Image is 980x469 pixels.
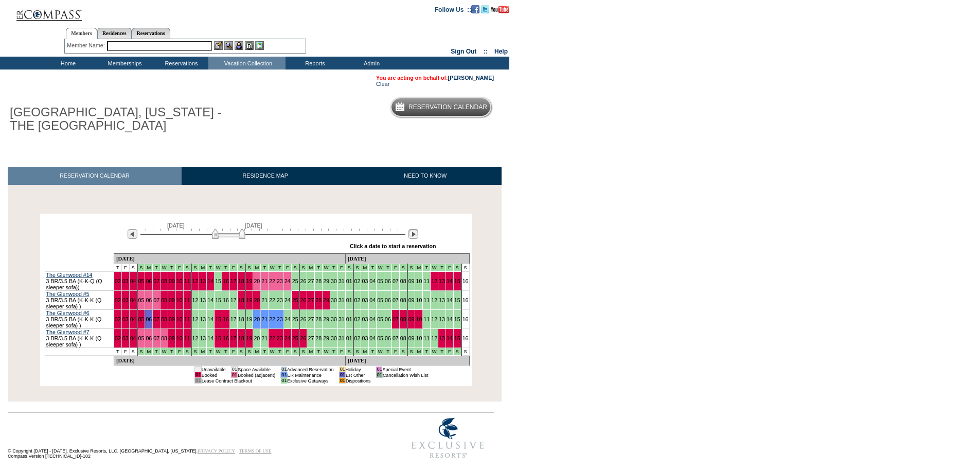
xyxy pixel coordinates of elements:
[45,329,114,348] td: 3 BR/3.5 BA (K-K-K (Q sleeper sofa) )
[235,41,243,50] img: Impersonate
[354,278,361,284] a: 02
[416,278,422,284] a: 10
[215,264,222,272] td: Jackson - Fall 2025
[200,297,206,303] a: 13
[215,278,221,284] a: 15
[377,264,384,272] td: Jackson - Fall 2025
[416,316,422,322] a: 10
[229,264,237,272] td: Jackson - Fall 2025
[254,297,260,303] a: 20
[393,335,399,341] a: 07
[308,335,314,341] a: 27
[8,103,238,135] h1: [GEOGRAPHIC_DATA], [US_STATE] - THE [GEOGRAPHIC_DATA]
[192,316,199,322] a: 12
[423,316,430,322] a: 11
[292,335,298,341] a: 25
[261,264,269,272] td: Jackson - Fall 2025
[362,297,368,303] a: 03
[269,335,275,341] a: 22
[129,264,137,272] td: S
[300,316,307,322] a: 26
[255,41,264,50] img: b_calculator.gif
[299,264,307,272] td: Jackson - Fall 2025
[229,348,237,356] td: Jackson - Fall 2025
[146,335,152,341] a: 06
[45,291,114,310] td: 3 BR/3.5 BA (K-K-K (Q sleeper sofa) )
[330,264,338,272] td: Jackson - Fall 2025
[153,348,161,356] td: Jackson - Fall 2025
[245,348,253,356] td: Jackson - Fall 2025
[454,335,460,341] a: 15
[254,316,260,322] a: 20
[245,41,254,50] img: Reservations
[246,297,253,303] a: 19
[169,297,175,303] a: 09
[300,297,307,303] a: 26
[215,316,221,322] a: 15
[338,278,345,284] a: 31
[222,348,230,356] td: Jackson - Fall 2025
[454,316,460,322] a: 15
[342,57,399,70] td: Admin
[439,278,445,284] a: 13
[307,264,315,272] td: Jackson - Fall 2025
[393,316,399,322] a: 07
[315,278,322,284] a: 28
[276,264,284,272] td: Jackson - Fall 2025
[153,278,159,284] a: 07
[349,167,502,185] a: NEED TO KNOW
[407,264,415,272] td: Jackson - Fall 2025
[115,335,121,341] a: 02
[408,316,415,322] a: 09
[208,57,286,70] td: Vacation Collection
[200,316,206,322] a: 13
[169,316,175,322] a: 09
[491,6,509,13] img: Subscribe to our YouTube Channel
[130,316,136,322] a: 04
[361,264,369,272] td: Jackson - Fall 2025
[153,264,161,272] td: Jackson - Fall 2025
[346,297,352,303] a: 01
[161,278,167,284] a: 08
[415,264,423,272] td: Jackson - Fall 2025
[192,297,199,303] a: 12
[391,264,399,272] td: Jackson - Fall 2025
[215,297,221,303] a: 15
[338,335,345,341] a: 31
[423,264,431,272] td: Jackson - Fall 2025
[223,335,229,341] a: 16
[223,278,229,284] a: 16
[132,28,170,39] a: Reservations
[323,278,329,284] a: 29
[331,278,337,284] a: 30
[471,5,479,13] img: Become our fan on Facebook
[161,348,168,356] td: Jackson - Fall 2025
[423,297,430,303] a: 11
[269,316,275,322] a: 22
[284,316,291,322] a: 24
[45,310,114,329] td: 3 BR/3.5 BA (K-K-K (Q sleeper sofa) )
[284,297,291,303] a: 24
[435,5,471,13] td: Follow Us ::
[385,297,391,303] a: 06
[246,335,253,341] a: 19
[393,297,399,303] a: 07
[237,264,245,272] td: Jackson - Fall 2025
[269,297,275,303] a: 22
[46,310,90,316] a: The Glenwood #6
[277,278,283,284] a: 23
[184,316,190,322] a: 11
[323,297,329,303] a: 29
[207,297,213,303] a: 14
[238,297,244,303] a: 18
[345,254,469,264] td: [DATE]
[481,5,489,13] img: Follow us on Twitter
[408,229,418,239] img: Next
[354,297,361,303] a: 02
[453,264,461,272] td: Jackson - Fall 2025
[67,41,106,50] div: Member Name:
[385,316,391,322] a: 06
[153,335,159,341] a: 07
[400,278,406,284] a: 08
[308,278,314,284] a: 27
